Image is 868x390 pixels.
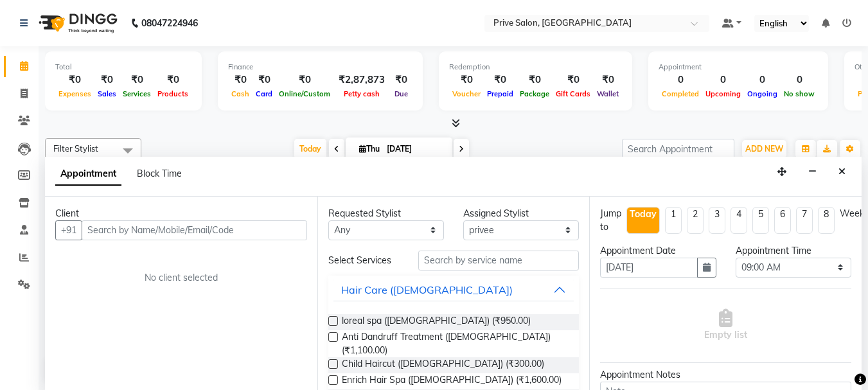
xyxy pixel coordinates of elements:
span: Anti Dandruff Treatment ([DEMOGRAPHIC_DATA]) (₹1,100.00) [342,330,569,357]
button: Close [833,162,851,182]
input: 2025-09-04 [383,139,447,159]
span: Enrich Hair Spa ([DEMOGRAPHIC_DATA]) (₹1,600.00) [342,373,562,389]
button: Hair Care ([DEMOGRAPHIC_DATA]) [333,278,574,301]
b: 08047224946 [141,5,198,41]
li: 5 [752,207,769,234]
span: Online/Custom [276,89,333,98]
div: ₹0 [120,73,154,87]
li: 8 [818,207,835,234]
div: ₹0 [390,73,412,87]
div: Today [630,208,657,221]
span: Filter Stylist [53,143,98,154]
li: 6 [774,207,791,234]
div: Client [55,207,307,220]
div: ₹0 [276,73,333,87]
span: Wallet [594,89,622,98]
div: 0 [702,73,744,87]
div: ₹0 [484,73,517,87]
li: 2 [687,207,704,234]
span: Block Time [137,168,182,179]
span: Petty cash [341,89,383,98]
div: Requested Stylist [328,207,444,220]
div: ₹0 [154,73,191,87]
span: Expenses [55,89,94,98]
span: Package [517,89,553,98]
div: Finance [228,62,412,73]
li: 4 [731,207,747,234]
div: ₹0 [94,73,120,87]
div: Appointment Time [736,244,851,258]
div: 0 [659,73,702,87]
span: Upcoming [702,89,744,98]
div: 0 [744,73,781,87]
div: ₹0 [449,73,484,87]
input: Search by service name [418,251,579,270]
span: Card [252,89,276,98]
span: Child Haircut ([DEMOGRAPHIC_DATA]) (₹300.00) [342,357,544,373]
input: yyyy-mm-dd [600,258,697,278]
div: ₹2,87,873 [333,73,390,87]
div: No client selected [86,271,276,285]
div: Jump to [600,207,621,234]
button: +91 [55,220,82,240]
input: Search Appointment [622,139,734,159]
div: Appointment Date [600,244,716,258]
div: Redemption [449,62,622,73]
span: Due [391,89,411,98]
span: Thu [356,144,383,154]
div: ₹0 [228,73,252,87]
div: ₹0 [553,73,594,87]
div: Assigned Stylist [463,207,579,220]
span: Gift Cards [553,89,594,98]
span: Ongoing [744,89,781,98]
div: Total [55,62,191,73]
span: No show [781,89,818,98]
button: ADD NEW [742,140,786,158]
li: 3 [709,207,725,234]
img: logo [33,5,121,41]
div: ₹0 [517,73,553,87]
div: Select Services [319,254,409,267]
span: ADD NEW [745,144,783,154]
span: Appointment [55,163,121,186]
span: loreal spa ([DEMOGRAPHIC_DATA]) (₹950.00) [342,314,531,330]
span: Completed [659,89,702,98]
span: Products [154,89,191,98]
div: ₹0 [252,73,276,87]
div: Appointment [659,62,818,73]
div: 0 [781,73,818,87]
input: Search by Name/Mobile/Email/Code [82,220,307,240]
div: Hair Care ([DEMOGRAPHIC_DATA]) [341,282,513,297]
span: Prepaid [484,89,517,98]
span: Cash [228,89,252,98]
li: 7 [796,207,813,234]
li: 1 [665,207,682,234]
span: Voucher [449,89,484,98]
div: Appointment Notes [600,368,851,382]
div: ₹0 [55,73,94,87]
span: Today [294,139,326,159]
span: Sales [94,89,120,98]
div: ₹0 [594,73,622,87]
span: Empty list [704,309,747,342]
span: Services [120,89,154,98]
